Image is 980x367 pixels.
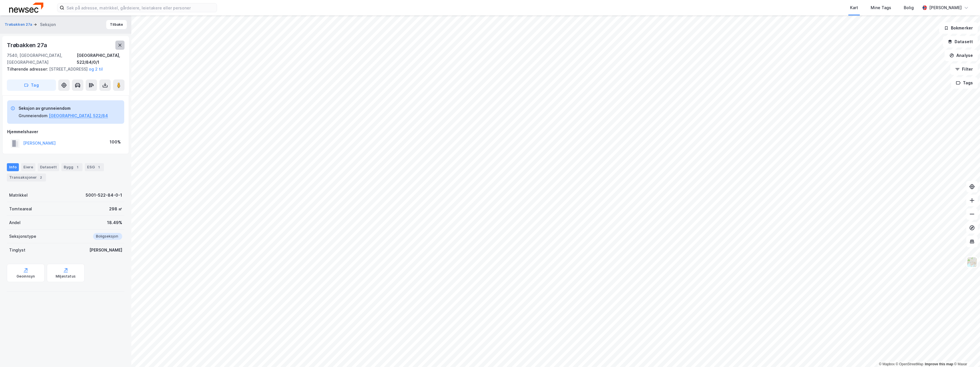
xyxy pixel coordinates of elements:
input: Søk på adresse, matrikkel, gårdeiere, leietakere eller personer [64,3,217,12]
button: Analyse [945,50,978,61]
a: Mapbox [879,362,895,366]
div: Info [7,163,19,171]
div: Geoinnsyn [17,274,35,279]
div: 1 [75,164,80,170]
button: Trøbakken 27a [5,22,33,27]
span: Tilhørende adresser: [7,67,49,71]
button: Bokmerker [939,22,978,34]
div: Transaksjoner [7,173,46,181]
div: Datasett [38,163,59,171]
a: Improve this map [925,362,953,366]
div: Seksjon av grunneiendom [19,105,108,112]
div: 18.49% [107,219,122,226]
button: Filter [950,63,978,75]
button: Tags [951,77,978,89]
div: [STREET_ADDRESS] [7,66,120,73]
div: Bygg [61,163,83,171]
div: Kart [850,4,858,11]
div: 100% [110,139,121,145]
img: Z [967,257,977,268]
div: Andel [9,219,21,226]
div: Seksjonstype [9,233,36,240]
div: Matrikkel [9,192,28,199]
div: Mine Tags [871,4,891,11]
div: 5001-522-84-0-1 [86,192,122,199]
a: OpenStreetMap [896,362,923,366]
div: 298 ㎡ [109,206,122,212]
button: Tag [7,79,56,91]
div: Kontrollprogram for chat [951,340,980,367]
button: Datasett [943,36,978,47]
div: 2 [38,175,44,180]
div: Grunneiendom [19,112,48,119]
div: Hjemmelshaver [7,128,124,135]
div: [GEOGRAPHIC_DATA], 522/84/0/1 [77,52,124,66]
div: Seksjon [40,21,56,28]
div: [PERSON_NAME] [929,4,962,11]
div: 7540, [GEOGRAPHIC_DATA], [GEOGRAPHIC_DATA] [7,52,77,66]
div: Tinglyst [9,247,25,254]
div: ESG [85,163,104,171]
div: 1 [96,164,102,170]
div: Bolig [904,4,914,11]
div: Tomteareal [9,206,32,212]
div: Trøbakken 27a [7,41,48,50]
button: Tilbake [106,20,127,29]
iframe: Chat Widget [951,340,980,367]
div: [PERSON_NAME] [89,247,122,254]
img: newsec-logo.f6e21ccffca1b3a03d2d.png [9,3,43,13]
div: Miljøstatus [56,274,76,279]
div: Eiere [21,163,35,171]
button: [GEOGRAPHIC_DATA], 522/84 [49,112,108,119]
